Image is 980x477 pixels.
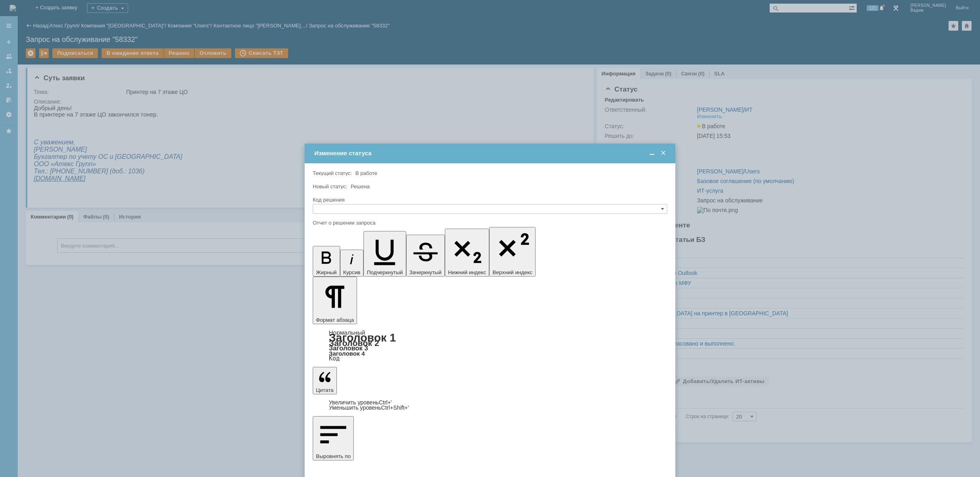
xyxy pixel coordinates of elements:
span: Подчеркнутый [367,269,403,275]
div: Цитата [313,400,667,410]
a: Заголовок 4 [329,350,365,357]
label: Новый статус: [313,183,347,190]
a: Increase [329,399,392,406]
div: Отчет о решении запроса [313,220,666,225]
button: Выровнять по [313,416,354,460]
span: Закрыть [659,150,667,157]
div: Формат абзаца [313,330,667,361]
span: Нижний индекс [448,269,486,275]
button: Курсив [340,250,364,277]
a: Заголовок 1 [329,331,396,344]
span: Верхний индекс [492,269,532,275]
button: Цитата [313,367,337,394]
span: Курсив [343,269,361,275]
button: Нижний индекс [445,229,490,277]
button: Зачеркнутый [406,235,445,277]
span: Свернуть (Ctrl + M) [648,150,656,157]
span: Цитата [316,387,334,393]
a: Заголовок 3 [329,344,368,352]
a: Заголовок 2 [329,338,379,348]
span: Ctrl+Shift+' [381,404,409,411]
span: В работе [355,170,377,176]
label: Текущий статус: [313,170,352,176]
button: Верхний индекс [489,227,536,277]
div: Изменение статуса [314,150,667,157]
button: Подчеркнутый [363,231,406,277]
span: Решена [351,183,370,190]
span: Ctrl+' [379,399,392,406]
button: Жирный [313,246,340,277]
a: Нормальный [329,329,365,336]
span: Зачеркнутый [409,269,442,275]
button: Формат абзаца [313,277,357,324]
span: Выровнять по [316,453,351,459]
div: Код решения [313,197,666,202]
a: Код [329,355,340,362]
a: Decrease [329,404,409,411]
span: Формат абзаца [316,317,354,323]
span: Жирный [316,269,337,275]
